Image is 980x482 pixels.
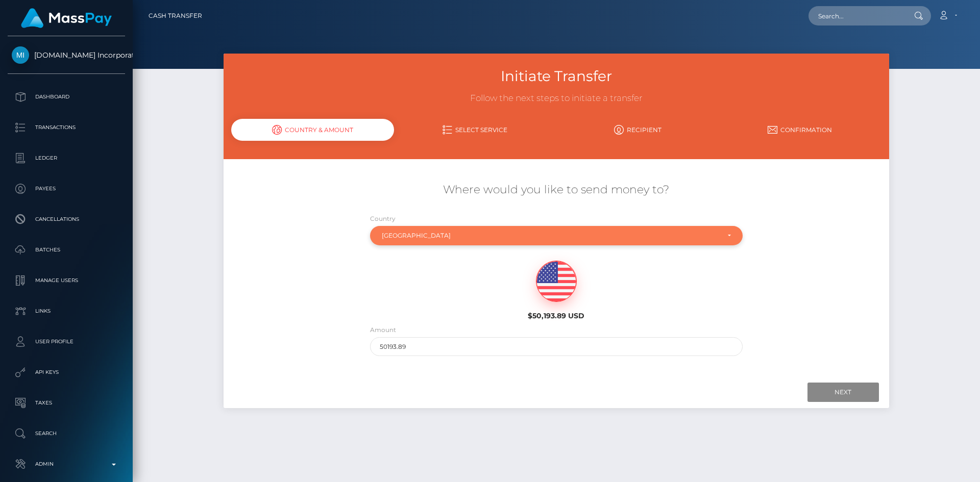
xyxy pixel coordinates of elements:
[231,66,881,86] h3: Initiate Transfer
[370,226,743,245] button: United States
[8,145,125,171] a: Ledger
[370,325,396,335] label: Amount
[231,182,881,198] h5: Where would you like to send money to?
[394,121,556,139] a: Select Service
[8,50,125,60] span: [DOMAIN_NAME] Incorporated
[231,119,394,141] div: Country & Amount
[12,456,121,472] p: Admin
[12,46,29,64] img: Medley.com Incorporated
[382,232,719,240] div: [GEOGRAPHIC_DATA]
[8,176,125,201] a: Payees
[807,383,879,402] input: Next
[370,337,743,356] input: Amount to send in USD (Maximum: 50193.89)
[12,242,121,258] p: Batches
[12,150,121,166] p: Ledger
[8,451,125,477] a: Admin
[12,181,121,196] p: Payees
[719,121,881,139] a: Confirmation
[808,6,904,26] input: Search...
[536,261,576,302] img: USD.png
[8,390,125,416] a: Taxes
[149,5,202,27] a: Cash Transfer
[12,120,121,135] p: Transactions
[12,212,121,227] p: Cancellations
[12,426,121,441] p: Search
[12,395,121,411] p: Taxes
[8,268,125,293] a: Manage Users
[8,207,125,232] a: Cancellations
[8,360,125,385] a: API Keys
[12,303,121,319] p: Links
[8,84,125,110] a: Dashboard
[370,214,396,223] label: Country
[21,8,112,28] img: MassPay Logo
[12,365,121,380] p: API Keys
[556,121,719,139] a: Recipient
[8,298,125,324] a: Links
[12,89,121,105] p: Dashboard
[8,421,125,446] a: Search
[231,92,881,105] h3: Follow the next steps to initiate a transfer
[8,237,125,263] a: Batches
[472,312,641,320] h6: $50,193.89 USD
[12,273,121,288] p: Manage Users
[12,334,121,349] p: User Profile
[8,115,125,140] a: Transactions
[8,329,125,354] a: User Profile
